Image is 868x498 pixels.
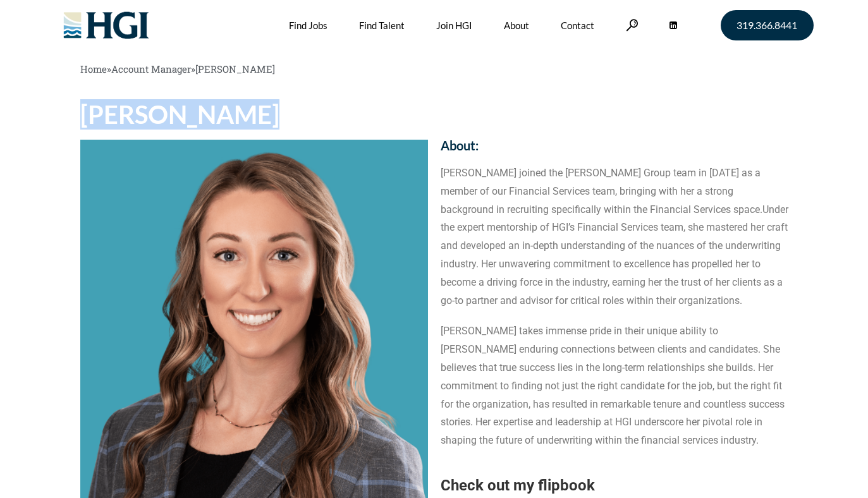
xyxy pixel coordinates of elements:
[195,63,275,75] span: [PERSON_NAME]
[80,63,275,75] span: » »
[441,102,788,114] h2: Contact:
[737,20,797,30] span: 319.366.8441
[626,19,639,31] a: Search
[80,102,428,127] h1: [PERSON_NAME]
[441,477,595,494] a: Check out my flipbook
[721,10,814,40] a: 319.366.8441
[111,63,191,75] a: Account Manager
[441,164,788,310] p: [PERSON_NAME] joined the [PERSON_NAME] Group team in [DATE] as a member of our Financial Services...
[441,139,788,152] h2: About:
[441,203,788,307] span: Under the expert mentorship of HGI’s Financial Services team, she mastered her craft and develope...
[80,63,107,75] a: Home
[441,325,785,446] span: [PERSON_NAME] takes immense pride in their unique ability to [PERSON_NAME] enduring connections b...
